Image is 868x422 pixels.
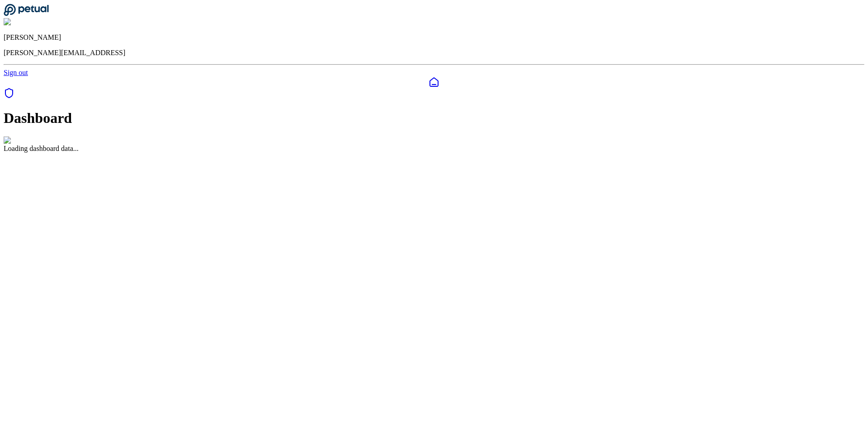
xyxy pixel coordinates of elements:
[4,10,49,18] a: Go to Dashboard
[4,33,864,42] p: [PERSON_NAME]
[4,49,864,57] p: [PERSON_NAME][EMAIL_ADDRESS]
[4,18,42,26] img: Andrew Li
[4,136,26,145] img: Logo
[4,69,28,76] a: Sign out
[4,145,864,153] div: Loading dashboard data...
[4,110,864,127] h1: Dashboard
[4,77,864,88] a: Dashboard
[4,88,864,100] a: SOC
